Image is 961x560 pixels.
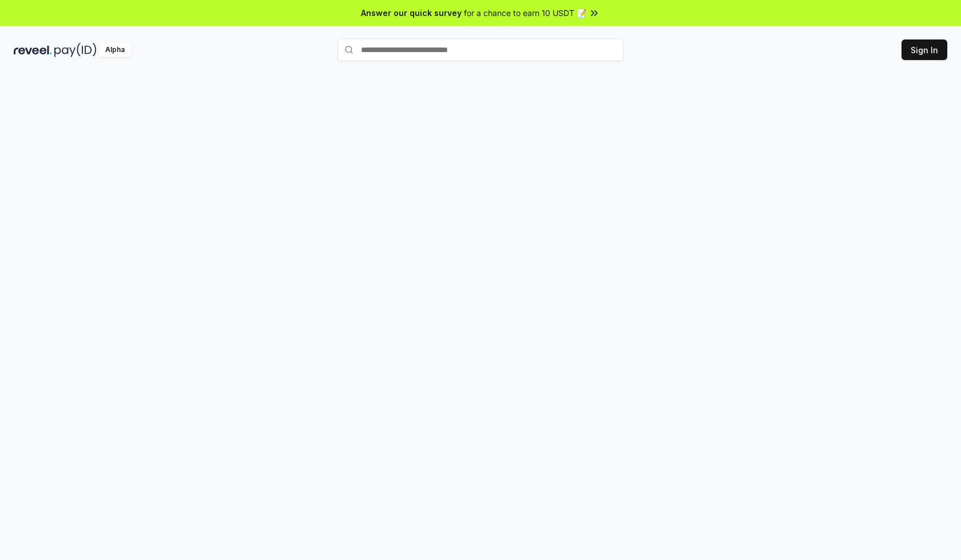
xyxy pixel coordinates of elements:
[99,43,131,57] div: Alpha
[54,43,97,57] img: pay_id
[464,7,586,19] span: for a chance to earn 10 USDT 📝
[902,39,947,60] button: Sign In
[361,7,462,19] span: Answer our quick survey
[14,43,52,57] img: reveel_dark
